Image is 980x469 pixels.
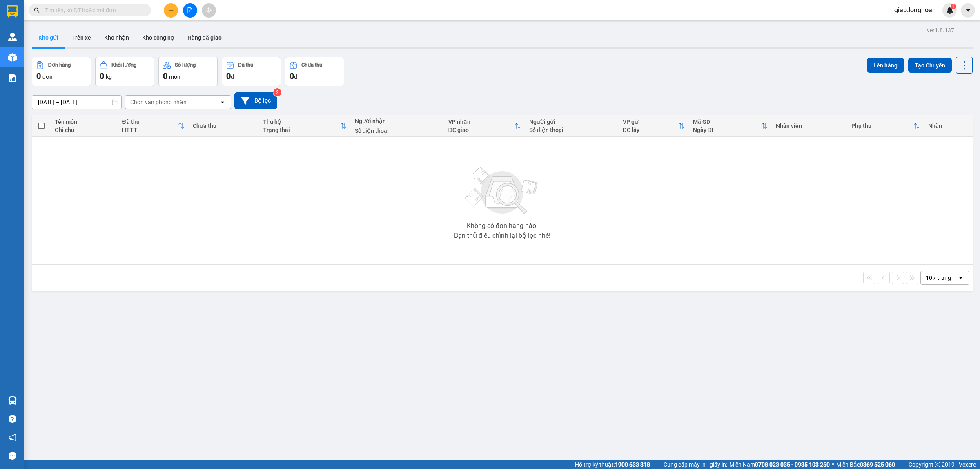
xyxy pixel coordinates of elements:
[946,7,953,14] img: icon-new-feature
[193,123,255,129] div: Chưa thu
[36,71,41,81] span: 0
[964,7,972,14] span: caret-down
[181,28,228,47] button: Hàng đã giao
[122,127,178,133] div: HTTT
[832,463,834,466] span: ⚪️
[8,33,17,41] img: warehouse-icon
[100,71,104,81] span: 0
[867,58,904,73] button: Lên hàng
[619,115,689,137] th: Toggle SortBy
[175,62,196,68] div: Số lượng
[202,3,216,18] button: aim
[32,28,65,47] button: Kho gửi
[689,115,772,137] th: Toggle SortBy
[448,118,514,125] div: VP nhận
[836,460,895,469] span: Miền Bắc
[860,461,895,468] strong: 0369 525 060
[106,74,112,80] span: kg
[98,28,136,47] button: Kho nhận
[928,123,969,129] div: Nhãn
[163,71,167,81] span: 0
[9,452,16,460] span: message
[168,7,174,13] span: plus
[693,118,761,125] div: Mã GD
[529,118,615,125] div: Người gửi
[656,460,657,469] span: |
[926,274,951,282] div: 10 / trang
[851,123,913,129] div: Phụ thu
[169,74,180,80] span: món
[48,62,71,68] div: Đơn hàng
[615,461,650,468] strong: 1900 633 818
[623,118,678,125] div: VP gửi
[8,396,17,405] img: warehouse-icon
[927,26,954,35] div: ver 1.8.137
[961,3,975,18] button: caret-down
[122,118,178,125] div: Đã thu
[355,127,440,134] div: Số điện thoại
[231,74,234,80] span: đ
[575,460,650,469] span: Hỗ trợ kỹ thuật:
[65,28,98,47] button: Trên xe
[454,232,550,239] div: Bạn thử điều chỉnh lại bộ lọc nhé!
[183,3,197,18] button: file-add
[34,7,40,13] span: search
[285,57,344,86] button: Chưa thu0đ
[290,71,294,81] span: 0
[952,4,955,9] span: 1
[263,127,340,133] div: Trạng thái
[219,99,226,105] svg: open
[847,115,924,137] th: Toggle SortBy
[259,115,351,137] th: Toggle SortBy
[42,74,53,80] span: đơn
[755,461,830,468] strong: 0708 023 035 - 0935 103 250
[776,123,843,129] div: Nhân viên
[448,127,514,133] div: ĐC giao
[294,74,297,80] span: đ
[45,6,141,15] input: Tìm tên, số ĐT hoặc mã đơn
[888,5,942,15] span: giap.longhoan
[55,118,114,125] div: Tên món
[55,127,114,133] div: Ghi chú
[529,127,615,133] div: Số điện thoại
[444,115,525,137] th: Toggle SortBy
[664,460,727,469] span: Cung cấp máy in - giấy in:
[273,88,281,96] sup: 2
[226,71,231,81] span: 0
[729,460,830,469] span: Miền Nam
[8,74,17,82] img: solution-icon
[935,462,940,467] span: copyright
[901,460,902,469] span: |
[158,57,218,86] button: Số lượng0món
[9,415,16,423] span: question-circle
[8,53,17,62] img: warehouse-icon
[118,115,188,137] th: Toggle SortBy
[623,127,678,133] div: ĐC lấy
[951,4,956,9] sup: 1
[461,162,543,219] img: svg+xml;base64,PHN2ZyBjbGFzcz0ibGlzdC1wbHVnX19zdmciIHhtbG5zPSJodHRwOi8vd3d3LnczLm9yZy8yMDAwL3N2Zy...
[693,127,761,133] div: Ngày ĐH
[164,3,178,18] button: plus
[301,62,322,68] div: Chưa thu
[355,118,440,124] div: Người nhận
[130,98,187,106] div: Chọn văn phòng nhận
[908,58,952,73] button: Tạo Chuyến
[187,7,193,13] span: file-add
[95,57,154,86] button: Khối lượng0kg
[206,7,212,13] span: aim
[467,223,538,229] div: Không có đơn hàng nào.
[32,57,91,86] button: Đơn hàng0đơn
[9,433,16,441] span: notification
[7,5,18,18] img: logo-vxr
[958,275,964,281] svg: open
[234,92,277,109] button: Bộ lọc
[222,57,281,86] button: Đã thu0đ
[32,96,121,109] input: Select a date range.
[136,28,181,47] button: Kho công nợ
[111,62,136,68] div: Khối lượng
[263,118,340,125] div: Thu hộ
[238,62,253,68] div: Đã thu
